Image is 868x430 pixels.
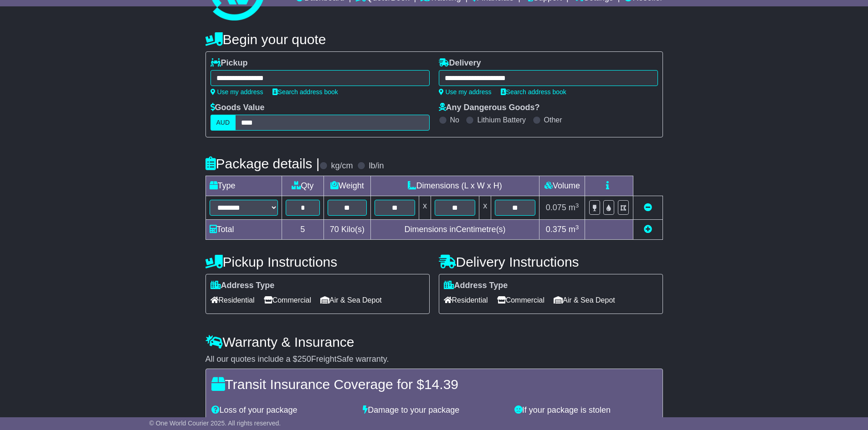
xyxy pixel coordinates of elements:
[330,225,339,234] span: 70
[264,293,311,307] span: Commercial
[539,176,585,196] td: Volume
[211,293,255,307] span: Residential
[205,334,663,349] h4: Warranty & Insurance
[370,176,539,196] td: Dimensions (L x W x H)
[282,220,324,240] td: 5
[211,115,236,131] label: AUD
[205,254,430,269] h4: Pickup Instructions
[207,405,359,415] div: Loss of your package
[510,405,662,415] div: If your package is stolen
[298,354,311,364] span: 250
[644,203,652,212] a: Remove this item
[282,176,324,196] td: Qty
[501,88,566,96] a: Search address book
[205,32,663,47] h4: Begin your quote
[419,196,431,220] td: x
[444,293,488,307] span: Residential
[575,202,579,209] sup: 3
[149,420,281,427] span: © One World Courier 2025. All rights reserved.
[424,377,458,392] span: 14.39
[272,88,338,96] a: Search address book
[211,103,265,113] label: Goods Value
[324,176,371,196] td: Weight
[439,58,481,68] label: Delivery
[439,103,540,113] label: Any Dangerous Goods?
[211,377,657,392] h4: Transit Insurance Coverage for $
[205,176,282,196] td: Type
[644,225,652,234] a: Add new item
[369,161,384,171] label: lb/in
[358,405,510,415] div: Damage to your package
[477,116,526,124] label: Lithium Battery
[439,88,492,96] a: Use my address
[211,281,275,291] label: Address Type
[569,225,579,234] span: m
[497,293,544,307] span: Commercial
[544,116,562,124] label: Other
[211,88,263,96] a: Use my address
[320,293,382,307] span: Air & Sea Depot
[324,220,371,240] td: Kilo(s)
[450,116,459,124] label: No
[205,354,663,364] div: All our quotes include a $ FreightSafe warranty.
[205,220,282,240] td: Total
[444,281,508,291] label: Address Type
[211,58,248,68] label: Pickup
[575,224,579,231] sup: 3
[331,161,353,171] label: kg/cm
[546,203,566,212] span: 0.075
[569,203,579,212] span: m
[370,220,539,240] td: Dimensions in Centimetre(s)
[546,225,566,234] span: 0.375
[205,156,320,171] h4: Package details |
[439,254,663,269] h4: Delivery Instructions
[554,293,615,307] span: Air & Sea Depot
[479,196,491,220] td: x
